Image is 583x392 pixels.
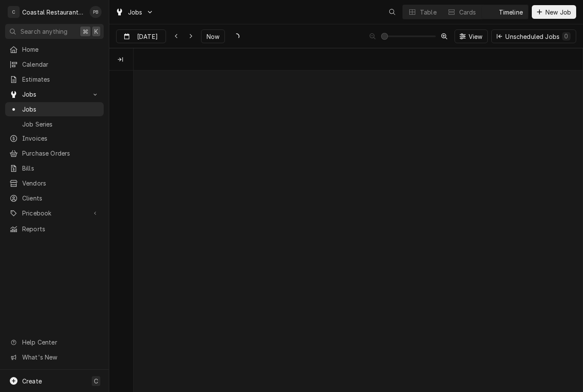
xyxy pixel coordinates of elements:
button: [DATE] [116,29,166,43]
span: Help Center [22,338,99,347]
a: Clients [5,191,104,205]
a: Purchase Orders [5,146,104,160]
span: Purchase Orders [22,149,99,158]
button: Unscheduled Jobs0 [491,29,576,43]
div: Coastal Restaurant Repair [22,8,85,17]
span: Jobs [128,8,143,17]
span: Clients [22,194,99,203]
button: Open search [385,5,399,19]
span: Estimates [22,75,99,84]
a: Go to Jobs [5,87,104,101]
a: Job Series [5,117,104,131]
a: Go to Jobs [112,5,157,19]
div: left [109,71,133,392]
button: Search anything⌘K [5,24,104,39]
span: Job Series [22,120,99,129]
a: Jobs [5,102,104,116]
div: Table [420,8,437,17]
a: Invoices [5,131,104,145]
span: Pricebook [22,209,87,218]
a: Estimates [5,72,104,86]
div: C [8,6,20,18]
div: Cards [459,8,476,17]
button: New Job [532,5,576,19]
span: Search anything [20,27,67,36]
span: Bills [22,164,99,173]
a: Go to What's New [5,350,104,364]
span: C [94,377,98,386]
span: Invoices [22,134,99,143]
input: [DATE] [117,30,154,47]
div: Timeline [499,8,523,17]
div: normal [134,71,583,392]
span: Jobs [22,105,99,114]
div: Unscheduled Jobs [505,32,571,41]
a: Go to Help Center [5,335,104,349]
a: Vendors [5,176,104,190]
span: New Job [544,8,573,17]
a: Calendar [5,57,104,71]
div: Technicians column. SPACE for context menu [109,48,135,71]
a: Reports [5,222,104,236]
span: What's New [22,353,99,362]
span: Calendar [22,60,99,69]
span: Create [22,377,42,385]
div: PB [90,6,102,18]
button: Now [201,29,225,43]
span: Vendors [22,179,99,188]
button: View [455,29,488,43]
div: 0 [564,32,569,41]
a: Home [5,42,104,56]
a: Go to Pricebook [5,206,104,220]
span: K [94,27,98,36]
span: Home [22,45,99,54]
div: Phill Blush's Avatar [90,6,102,18]
span: View [467,32,484,41]
span: Now [205,32,221,41]
span: ⌘ [82,27,88,36]
span: Jobs [22,90,87,99]
a: Bills [5,161,104,175]
div: Coastal Restaurant Repair's Avatar [8,6,20,18]
span: Reports [22,224,99,233]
